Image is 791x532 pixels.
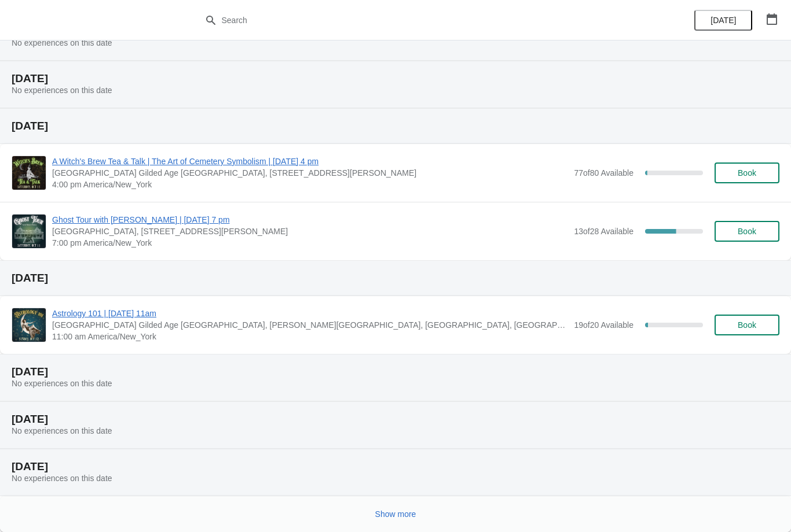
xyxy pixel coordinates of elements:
[12,379,112,388] span: No experiences on this date
[375,509,416,519] span: Show more
[52,237,568,249] span: 7:00 pm America/New_York
[52,308,568,319] span: Astrology 101 | [DATE] 11am
[738,168,756,178] span: Book
[12,474,112,483] span: No experiences on this date
[715,221,779,242] button: Book
[574,168,633,178] span: 77 of 80 Available
[12,413,779,425] h2: [DATE]
[574,320,633,330] span: 19 of 20 Available
[738,227,756,236] span: Book
[12,461,779,472] h2: [DATE]
[52,156,568,167] span: A Witch's Brew Tea & Talk | The Art of Cemetery Symbolism | [DATE] 4 pm
[12,38,112,47] span: No experiences on this date
[12,120,779,132] h2: [DATE]
[711,16,736,25] span: [DATE]
[12,156,46,190] img: A Witch's Brew Tea & Talk | The Art of Cemetery Symbolism | Saturday, October 11 at 4 pm | Ventfo...
[52,179,568,190] span: 4:00 pm America/New_York
[52,319,568,331] span: [GEOGRAPHIC_DATA] Gilded Age [GEOGRAPHIC_DATA], [PERSON_NAME][GEOGRAPHIC_DATA], [GEOGRAPHIC_DATA]...
[715,315,779,335] button: Book
[371,504,421,524] button: Show more
[12,86,112,95] span: No experiences on this date
[52,214,568,226] span: Ghost Tour with [PERSON_NAME] | [DATE] 7 pm
[221,10,594,31] input: Search
[52,226,568,237] span: [GEOGRAPHIC_DATA], [STREET_ADDRESS][PERSON_NAME]
[12,308,46,342] img: Astrology 101 | Sunday Oct 12 at 11am | Ventfort Hall Gilded Age Mansion & Museum, Walker Street,...
[715,162,779,183] button: Book
[12,366,779,378] h2: [DATE]
[738,320,756,330] span: Book
[12,272,779,284] h2: [DATE]
[52,331,568,342] span: 11:00 am America/New_York
[694,10,752,31] button: [DATE]
[12,215,46,248] img: Ghost Tour with Robert Oakes | Saturday, October 11 at 7 pm | Ventfort Hall, 104 Walker St., Leno...
[12,73,779,84] h2: [DATE]
[52,167,568,179] span: [GEOGRAPHIC_DATA] Gilded Age [GEOGRAPHIC_DATA], [STREET_ADDRESS][PERSON_NAME]
[574,227,633,236] span: 13 of 28 Available
[12,426,112,435] span: No experiences on this date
